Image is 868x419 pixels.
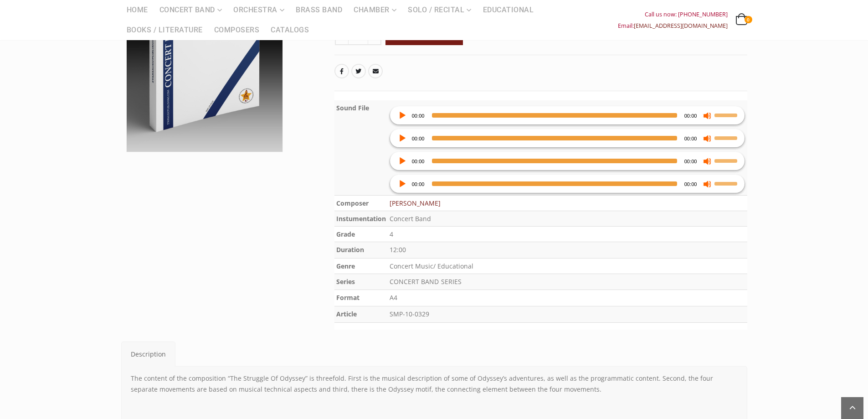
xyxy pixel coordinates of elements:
div: Email: [618,20,728,31]
a: Catalogs [265,20,314,40]
a: Facebook [334,64,349,78]
b: Instumentation [336,214,386,223]
p: SMP-10-0329 [390,308,745,321]
b: Series [336,277,355,286]
span: Time Slider [432,113,677,118]
span: Description [131,350,166,358]
b: Duration [336,245,364,254]
a: Description [121,341,175,367]
button: Mute [703,111,712,120]
b: Genre [336,262,355,270]
a: Volume Slider [714,175,740,191]
b: Format [336,293,360,302]
button: Play [397,134,406,143]
button: Mute [703,134,712,143]
a: Volume Slider [714,129,740,145]
span: Time Slider [432,136,677,140]
span: 00:00 [684,181,697,187]
div: Audio Player [390,107,745,125]
a: Books / Literature [121,20,208,40]
a: Composers [209,20,265,40]
b: Article [336,310,357,318]
a: [PERSON_NAME] [390,199,441,207]
td: Concert Band [388,211,747,227]
p: 12:00 [390,244,745,256]
span: 00:00 [684,113,697,119]
div: Audio Player [390,175,745,193]
span: 00:00 [412,136,425,141]
span: 00:00 [684,159,697,164]
p: CONCERT BAND SERIES [390,276,745,288]
span: Time Slider [432,159,677,163]
button: Play [397,179,406,188]
td: Concert Music/ Educational [388,258,747,274]
p: The content of the composition “The Struggle Of Odyssey” is threefold. First is the musical descr... [131,373,738,395]
span: 0 [745,16,752,23]
a: Email [368,64,383,78]
b: Grade [336,230,355,238]
button: Play [397,111,406,120]
div: Audio Player [390,129,745,148]
span: 00:00 [412,113,425,119]
span: 00:00 [412,159,425,164]
b: Composer [336,199,369,207]
a: [EMAIL_ADDRESS][DOMAIN_NAME] [634,22,728,30]
div: Call us now: [PHONE_NUMBER] [618,9,728,20]
button: Mute [703,179,712,188]
span: 00:00 [684,136,697,141]
button: Mute [703,156,712,166]
a: Volume Slider [714,106,740,123]
div: Audio Player [390,152,745,171]
p: A4 [390,292,745,304]
span: Time Slider [432,181,677,186]
button: Play [397,156,406,166]
a: Volume Slider [714,152,740,168]
b: Sound File [336,103,369,112]
span: 00:00 [412,181,425,187]
a: Twitter [351,64,366,78]
td: 4 [388,227,747,242]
